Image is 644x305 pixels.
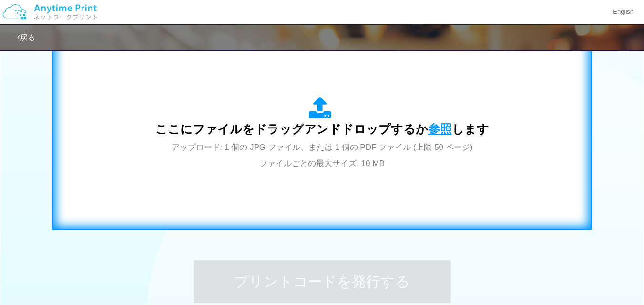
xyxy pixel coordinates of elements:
[17,33,35,41] a: 戻る
[172,143,473,168] span: アップロード: 1 個の JPG ファイル、または 1 個の PDF ファイル (上限 50 ページ) ファイルごとの最大サイズ: 10 MB
[428,122,452,136] span: 参照
[155,122,489,136] span: ここにファイルをドラッグアンドドロップするか します
[194,260,451,303] button: プリントコードを発行する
